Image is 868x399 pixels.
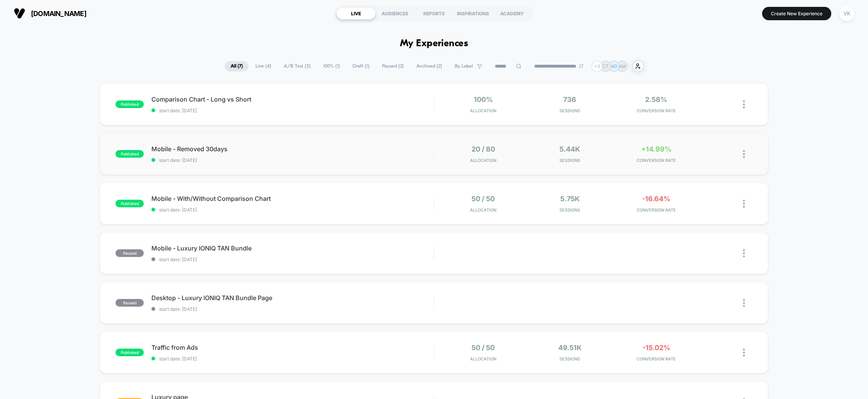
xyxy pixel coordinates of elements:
img: close [743,349,745,357]
span: -16.64% [642,195,670,203]
span: start date: [DATE] [151,108,434,113]
span: published [115,100,144,108]
span: Draft ( 1 ) [347,61,375,71]
span: CONVERSION RATE [615,158,697,163]
img: close [743,249,745,257]
span: paused [115,249,144,257]
span: CONVERSION RATE [615,207,697,213]
span: 100% [474,95,493,103]
span: Mobile - With/Without Comparison Chart [151,195,434,202]
button: VK [837,6,857,21]
div: INSPIRATIONS [454,7,493,19]
button: Create New Experience [762,7,831,20]
span: Comparison Chart - Long vs Short [151,95,434,103]
span: 20 / 80 [471,145,495,153]
span: start date: [DATE] [151,157,434,163]
img: close [743,100,745,108]
span: Allocation [470,207,496,213]
p: AM [619,63,626,69]
span: Archived ( 2 ) [411,61,448,71]
img: close [743,299,745,307]
img: end [579,64,584,68]
span: start date: [DATE] [151,257,434,262]
div: VK [839,6,854,21]
h1: My Experiences [400,38,468,49]
div: + 3 [592,61,603,72]
img: close [743,150,745,158]
span: published [115,349,144,356]
img: Visually logo [14,8,25,19]
div: AUDIENCES [375,7,414,19]
span: 5.44k [559,145,580,153]
span: 49.51k [558,344,582,352]
span: start date: [DATE] [151,207,434,213]
span: start date: [DATE] [151,306,434,312]
span: Desktop - Luxury IONIQ TAN Bundle Page [151,294,434,302]
span: published [115,200,144,207]
button: [DOMAIN_NAME] [11,7,89,19]
span: Sessions [528,356,611,362]
span: 5.75k [560,195,580,203]
span: 50 / 50 [471,195,495,203]
span: Sessions [528,158,611,163]
span: Live ( 4 ) [250,61,277,71]
span: 736 [563,95,576,103]
span: CONVERSION RATE [615,108,697,113]
span: start date: [DATE] [151,356,434,362]
span: Sessions [528,108,611,113]
span: By Label [455,63,473,69]
span: 50 / 50 [471,344,495,352]
img: close [743,200,745,208]
span: A/B Test ( 3 ) [278,61,316,71]
span: +14.99% [641,145,671,153]
span: CONVERSION RATE [615,356,697,362]
span: 100% ( 1 ) [317,61,346,71]
div: LIVE [336,7,375,19]
div: REPORTS [414,7,454,19]
span: Sessions [528,207,611,213]
span: Paused ( 2 ) [376,61,410,71]
span: All ( 7 ) [225,61,249,71]
span: Allocation [470,108,496,113]
span: Traffic from Ads [151,344,434,351]
div: ACADEMY [493,7,532,19]
span: paused [115,299,144,307]
span: -15.02% [642,344,670,352]
span: [DOMAIN_NAME] [31,10,86,18]
span: 2.58% [645,95,667,103]
span: Mobile - Removed 30days [151,145,434,153]
span: Allocation [470,356,496,362]
p: CT [602,63,609,69]
span: Allocation [470,158,496,163]
p: MD [610,63,618,69]
span: published [115,150,144,158]
span: Mobile - Luxury IONIQ TAN Bundle [151,244,434,252]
